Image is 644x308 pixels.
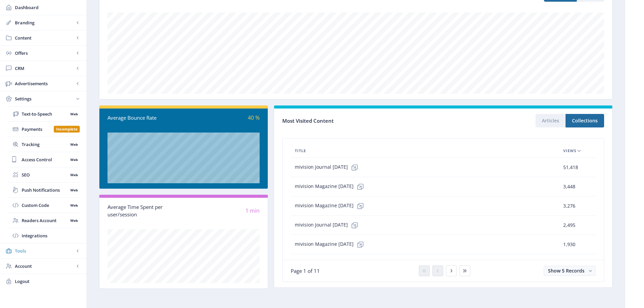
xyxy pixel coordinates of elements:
a: Integrations [7,228,80,243]
span: Custom Code [22,202,68,209]
span: Tracking [22,141,68,148]
nb-badge: Web [68,217,80,224]
nb-badge: Web [68,187,80,193]
nb-badge: Incomplete [54,126,80,133]
span: Push Notifications [22,187,68,193]
nb-badge: Web [68,171,80,178]
div: Average Bounce Rate [108,114,184,122]
span: Show 5 Records [548,267,585,274]
div: 1 min [184,207,260,215]
span: 1,930 [563,240,575,248]
span: Payments [22,126,54,133]
span: Content [15,34,74,41]
a: SEOWeb [7,167,80,182]
div: Average Time Spent per user/session [108,203,184,218]
button: Show 5 Records [544,266,596,276]
span: 3,448 [563,183,575,191]
span: Title [295,147,306,155]
span: Offers [15,50,74,56]
button: Articles [535,114,566,127]
span: Advertisements [15,80,74,87]
a: Push NotificationsWeb [7,183,80,197]
span: mivision Magazine [DATE] [295,199,367,213]
a: Access ControlWeb [7,152,80,167]
span: Readers Account [22,217,68,224]
a: PaymentsIncomplete [7,122,80,137]
span: Integrations [22,232,80,239]
a: Text-to-SpeechWeb [7,106,80,121]
span: Settings [15,95,74,102]
nb-badge: Web [68,156,80,163]
nb-badge: Web [68,111,80,117]
span: Logout [15,278,81,285]
div: Most Visited Content [282,116,443,126]
span: Tools [15,247,74,254]
a: Custom CodeWeb [7,198,80,213]
span: mivision Journal [DATE] [295,161,361,174]
span: CRM [15,65,74,72]
a: Readers AccountWeb [7,213,80,228]
span: Account [15,263,74,269]
button: Collections [566,114,604,127]
span: Dashboard [15,4,81,11]
span: Access Control [22,156,68,163]
a: TrackingWeb [7,137,80,152]
span: mivision Magazine [DATE] [295,180,367,193]
span: 2,495 [563,221,575,229]
span: 40 % [248,114,260,121]
span: Views [563,147,576,155]
nb-badge: Web [68,202,80,209]
span: Branding [15,19,74,26]
span: mivision Journal [DATE] [295,218,361,232]
span: mivision Magazine [DATE] [295,238,367,251]
nb-badge: Web [68,141,80,148]
span: Page 1 of 11 [291,267,320,274]
span: Text-to-Speech [22,111,68,117]
span: 51,418 [563,163,578,171]
span: SEO [22,171,68,178]
span: 3,276 [563,202,575,210]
